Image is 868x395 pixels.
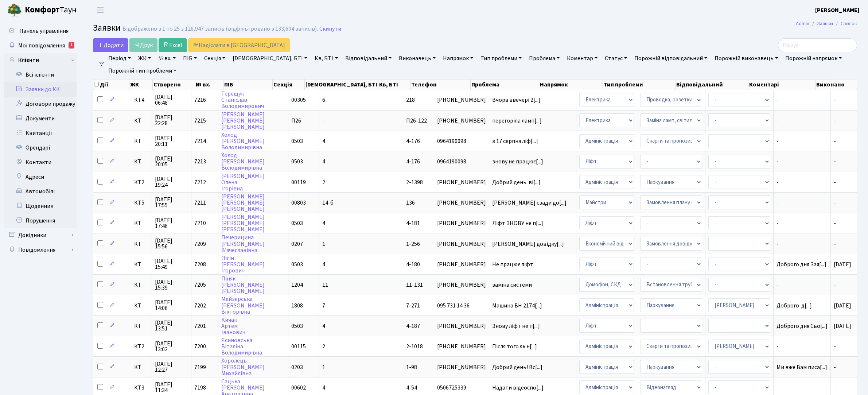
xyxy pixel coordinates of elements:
[194,260,206,268] span: 7208
[291,363,303,371] span: 0203
[492,282,573,288] span: заміна системи
[291,178,306,186] span: 00119
[406,384,417,392] span: 4-54
[155,341,188,352] span: [DATE] 13:02
[437,97,486,103] span: [PHONE_NUMBER]
[378,80,410,90] th: Кв, БТІ
[153,80,195,90] th: Створено
[291,342,306,351] span: 00115
[155,361,188,373] span: [DATE] 12:27
[602,52,630,65] a: Статус
[437,385,486,391] span: 0506725339
[4,97,77,111] a: Договори продажу
[816,80,857,90] th: Виконано
[492,322,540,330] span: Знову ліфт не п[...]
[776,179,828,185] span: -
[194,384,206,392] span: 7198
[194,199,206,207] span: 7211
[4,67,77,82] a: Всі клієнти
[134,262,149,267] span: КТ
[4,170,77,184] a: Адреси
[4,213,77,228] a: Порушення
[91,4,109,16] button: Переключити навігацію
[4,126,77,140] a: Квитанції
[437,262,486,267] span: [PHONE_NUMBER]
[322,158,325,166] span: 4
[159,38,187,52] a: Excel
[776,241,828,247] span: -
[322,322,325,330] span: 4
[833,20,857,28] li: Список
[437,138,486,144] span: 0964190098
[322,96,325,104] span: 6
[291,302,303,310] span: 1808
[201,52,228,65] a: Секція
[785,16,868,31] nav: breadcrumb
[492,158,543,166] span: знову не працює[...]
[134,303,149,309] span: КТ
[776,118,828,124] span: -
[796,20,809,27] a: Admin
[194,302,206,310] span: 7202
[155,135,188,147] span: [DATE] 20:11
[134,179,149,185] span: КТ2
[406,96,415,104] span: 218
[93,22,121,34] span: Заявки
[221,254,265,275] a: Пігін[PERSON_NAME]Ігорович
[291,322,303,330] span: 0503
[134,323,149,329] span: КТ
[155,299,188,311] span: [DATE] 14:06
[4,38,77,53] a: Мої повідомлення1
[93,80,129,90] th: Дії
[221,213,265,233] a: [PERSON_NAME][PERSON_NAME][PERSON_NAME]
[406,219,420,227] span: 4-181
[98,41,124,49] span: Додати
[815,6,859,15] a: [PERSON_NAME]
[291,281,303,289] span: 1204
[4,111,77,126] a: Документи
[291,117,301,125] span: П26
[406,322,420,330] span: 4-187
[155,258,188,270] span: [DATE] 15:49
[437,220,486,226] span: [PHONE_NUMBER]
[322,281,328,289] span: 11
[155,238,188,249] span: [DATE] 15:56
[312,52,340,65] a: Кв, БТІ
[406,240,420,248] span: 1-256
[834,96,836,104] span: -
[834,178,836,186] span: -
[834,384,836,392] span: -
[4,24,77,38] a: Панель управління
[396,52,439,65] a: Виконавець
[564,52,600,65] a: Коментар
[273,80,305,90] th: Секція
[478,52,525,65] a: Тип проблеми
[834,342,836,351] span: -
[221,193,265,213] a: [PERSON_NAME][PERSON_NAME][PERSON_NAME]
[776,322,828,330] span: Доброго дня Сьо[...]
[223,80,273,90] th: ПІБ
[342,52,394,65] a: Відповідальний
[194,240,206,248] span: 7209
[834,322,851,330] span: [DATE]
[221,151,265,172] a: Холод[PERSON_NAME]Володимирівна
[221,316,245,336] a: КичакАртемІванович
[4,140,77,155] a: Орендарі
[776,159,828,164] span: -
[492,199,567,207] span: [PERSON_NAME] сзади до[...]
[195,80,223,90] th: № вх.
[437,323,486,329] span: [PHONE_NUMBER]
[322,240,325,248] span: 1
[539,80,603,90] th: Напрямок
[437,364,486,370] span: [PHONE_NUMBER]
[25,4,77,16] span: Таун
[776,385,828,391] span: -
[4,228,77,243] a: Довідники
[134,200,149,206] span: КТ5
[437,241,486,247] span: [PHONE_NUMBER]
[410,80,471,90] th: Телефон
[180,52,200,65] a: ПІБ
[603,80,675,90] th: Тип проблеми
[194,281,206,289] span: 7205
[155,197,188,208] span: [DATE] 17:55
